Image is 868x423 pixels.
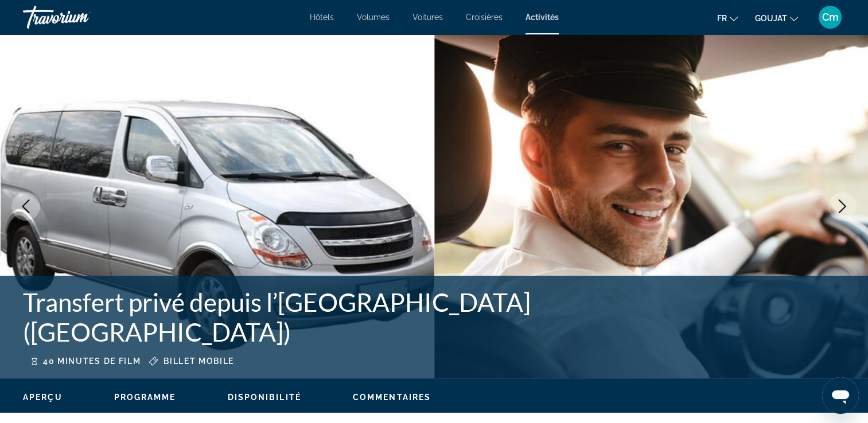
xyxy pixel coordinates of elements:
[43,357,141,366] span: 40 minutes de film
[755,14,787,23] span: GOUJAT
[828,192,857,221] button: Image suivante
[466,13,503,22] a: Croisières
[815,5,845,29] button: Menu utilisateur
[23,392,63,402] button: Aperçu
[717,10,738,26] button: Changer la langue
[822,11,839,23] span: Cm
[353,392,431,402] button: Commentaires
[822,377,859,414] iframe: Bouton de lancement de la fenêtre de messagerie
[23,287,661,347] h1: Transfert privé depuis l’[GEOGRAPHIC_DATA] ([GEOGRAPHIC_DATA])
[11,192,40,221] button: Image précédente
[310,13,334,22] a: Hôtels
[526,13,559,22] a: Activités
[353,393,431,402] span: Commentaires
[114,393,176,402] span: Programme
[23,2,138,32] a: Travorium
[228,393,301,402] span: Disponibilité
[228,392,301,402] button: Disponibilité
[717,14,727,23] span: Fr
[114,392,176,402] button: Programme
[755,10,798,26] button: Changer de devise
[23,393,63,402] span: Aperçu
[412,13,443,22] a: Voitures
[164,357,234,366] span: Billet mobile
[357,13,390,22] a: Volumes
